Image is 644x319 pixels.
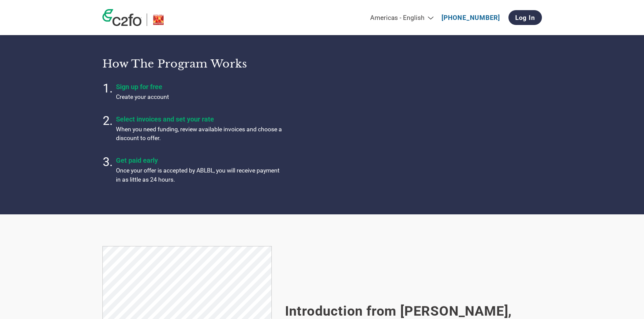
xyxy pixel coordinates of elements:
[152,14,165,26] img: ABLBL
[102,57,314,71] h3: How the program works
[116,125,285,143] p: When you need funding, review available invoices and choose a discount to offer.
[508,10,542,25] a: Log In
[102,9,142,26] img: c2fo logo
[116,115,285,123] h4: Select invoices and set your rate
[116,92,285,101] p: Create your account
[116,166,285,184] p: Once your offer is accepted by ABLBL, you will receive payment in as little as 24 hours.
[442,14,500,22] a: [PHONE_NUMBER]
[116,83,285,91] h4: Sign up for free
[116,156,285,164] h4: Get paid early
